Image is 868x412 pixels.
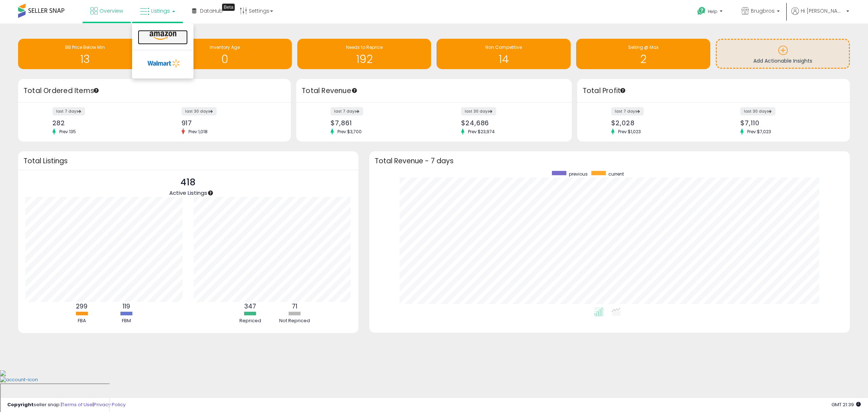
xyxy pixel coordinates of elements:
[331,119,429,127] div: $7,861
[24,158,353,164] h3: Total Listings
[273,318,316,324] div: Not Repriced
[461,107,496,115] label: last 30 days
[346,44,383,50] span: Needs to Reprice
[485,44,522,50] span: Non Competitive
[56,129,80,135] span: Prev: 135
[210,44,240,50] span: Inventory Age
[375,158,844,164] h3: Total Revenue - 7 days
[105,318,148,324] div: FBM
[93,87,99,94] div: Tooltip anchor
[229,318,272,324] div: Repriced
[614,129,644,135] span: Prev: $1,023
[580,53,707,65] h1: 2
[222,4,235,11] div: Tooltip anchor
[740,107,775,115] label: last 30 days
[158,39,292,69] a: Inventory Age 0
[440,53,567,65] h1: 14
[65,44,105,50] span: BB Price Below Min
[99,7,123,14] span: Overview
[331,107,363,115] label: last 7 days
[22,53,149,65] h1: 13
[169,176,207,189] p: 418
[182,119,278,127] div: 917
[76,302,88,311] b: 299
[292,302,297,311] b: 71
[697,7,706,16] i: Get Help
[207,190,214,196] div: Tooltip anchor
[301,53,428,65] h1: 192
[744,129,775,135] span: Prev: $7,023
[708,8,718,14] span: Help
[182,107,217,115] label: last 30 days
[611,119,708,127] div: $2,028
[437,39,571,69] a: Non Competitive 14
[461,119,559,127] div: $24,686
[52,119,149,127] div: 282
[801,7,844,14] span: Hi [PERSON_NAME]
[151,7,170,14] span: Listings
[611,107,644,115] label: last 7 days
[583,86,844,96] h3: Total Profit
[620,87,626,94] div: Tooltip anchor
[244,302,256,311] b: 347
[751,7,775,14] span: Brugbros
[608,171,624,177] span: current
[169,189,207,197] span: Active Listings
[791,7,849,24] a: Hi [PERSON_NAME]
[60,318,103,324] div: FBA
[569,171,588,177] span: previous
[24,86,285,96] h3: Total Ordered Items
[628,44,659,50] span: Selling @ Max
[185,129,211,135] span: Prev: 1,018
[18,39,152,69] a: BB Price Below Min 13
[740,119,837,127] div: $7,110
[52,107,85,115] label: last 7 days
[692,1,730,24] a: Help
[753,57,812,64] span: Add Actionable Insights
[351,87,358,94] div: Tooltip anchor
[297,39,431,69] a: Needs to Reprice 192
[302,86,566,96] h3: Total Revenue
[334,129,365,135] span: Prev: $3,700
[576,39,710,69] a: Selling @ Max 2
[161,53,288,65] h1: 0
[123,302,130,311] b: 119
[200,7,223,14] span: DataHub
[464,129,498,135] span: Prev: $23,974
[717,40,849,68] a: Add Actionable Insights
